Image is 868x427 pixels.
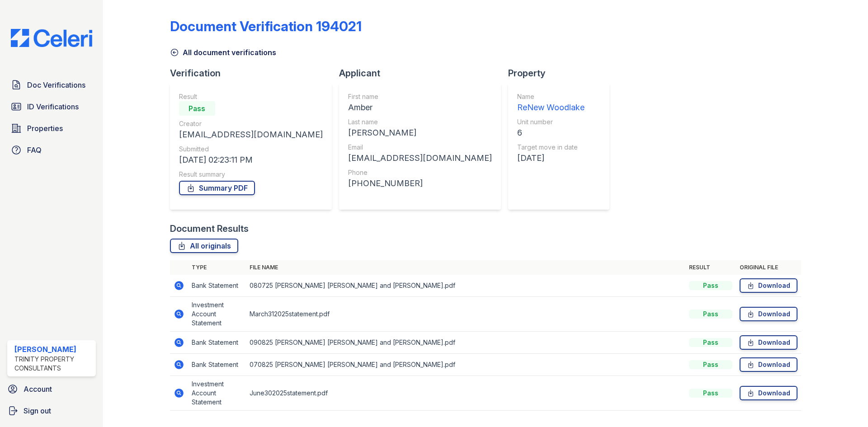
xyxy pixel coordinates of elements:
[348,127,492,139] div: [PERSON_NAME]
[348,117,492,127] div: Last name
[14,355,92,373] div: Trinity Property Consultants
[689,389,732,398] div: Pass
[246,297,685,332] td: March312025statement.pdf
[517,117,585,127] div: Unit number
[740,278,797,293] a: Download
[740,386,797,400] a: Download
[517,152,585,164] div: [DATE]
[685,260,736,275] th: Result
[170,67,339,80] div: Verification
[170,18,362,34] div: Document Verification 194021
[517,92,585,101] div: Name
[689,310,732,319] div: Pass
[4,402,99,420] a: Sign out
[4,380,99,398] a: Account
[7,141,96,159] a: FAQ
[348,152,492,164] div: [EMAIL_ADDRESS][DOMAIN_NAME]
[179,101,215,116] div: Pass
[27,101,79,112] span: ID Verifications
[339,67,508,80] div: Applicant
[740,335,797,350] a: Download
[246,275,685,297] td: 080725 [PERSON_NAME] [PERSON_NAME] and [PERSON_NAME].pdf
[348,177,492,190] div: [PHONE_NUMBER]
[246,332,685,354] td: 090825 [PERSON_NAME] [PERSON_NAME] and [PERSON_NAME].pdf
[14,344,92,355] div: [PERSON_NAME]
[188,376,246,411] td: Investment Account Statement
[7,119,96,137] a: Properties
[24,405,51,416] span: Sign out
[179,170,323,179] div: Result summary
[188,260,246,275] th: Type
[246,354,685,376] td: 070825 [PERSON_NAME] [PERSON_NAME] and [PERSON_NAME].pdf
[348,168,492,177] div: Phone
[740,307,797,321] a: Download
[170,47,276,58] a: All document verifications
[179,154,323,166] div: [DATE] 02:23:11 PM
[348,143,492,152] div: Email
[740,357,797,372] a: Download
[27,80,85,90] span: Doc Verifications
[517,143,585,152] div: Target move in date
[179,119,323,128] div: Creator
[170,222,249,235] div: Document Results
[517,92,585,114] a: Name ReNew Woodlake
[348,101,492,114] div: Amber
[188,275,246,297] td: Bank Statement
[24,384,52,394] span: Account
[179,92,323,101] div: Result
[517,127,585,139] div: 6
[246,260,685,275] th: File name
[508,67,617,80] div: Property
[27,123,63,134] span: Properties
[179,181,255,195] a: Summary PDF
[4,29,99,47] img: CE_Logo_Blue-a8612792a0a2168367f1c8372b55b34899dd931a85d93a1a3d3e32e68fde9ad4.png
[348,92,492,101] div: First name
[689,281,732,290] div: Pass
[7,76,96,94] a: Doc Verifications
[517,101,585,114] div: ReNew Woodlake
[188,332,246,354] td: Bank Statement
[246,376,685,411] td: June302025statement.pdf
[7,98,96,116] a: ID Verifications
[736,260,801,275] th: Original file
[689,360,732,369] div: Pass
[179,145,323,154] div: Submitted
[170,239,238,253] a: All originals
[179,128,323,141] div: [EMAIL_ADDRESS][DOMAIN_NAME]
[689,338,732,347] div: Pass
[188,354,246,376] td: Bank Statement
[27,145,42,155] span: FAQ
[188,297,246,332] td: Investment Account Statement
